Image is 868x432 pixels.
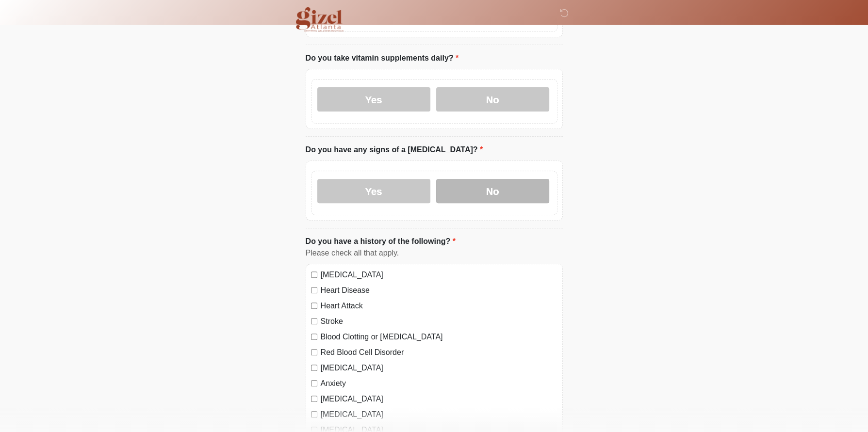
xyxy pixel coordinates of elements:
label: Blood Clotting or [MEDICAL_DATA] [321,331,557,343]
label: [MEDICAL_DATA] [321,269,557,281]
input: Blood Clotting or [MEDICAL_DATA] [311,334,317,340]
label: [MEDICAL_DATA] [321,393,557,405]
input: Heart Disease [311,287,317,293]
input: Heart Attack [311,303,317,309]
img: Gizel Atlanta Logo [296,7,344,32]
label: Red Blood Cell Disorder [321,347,557,358]
input: [MEDICAL_DATA] [311,365,317,371]
label: Anxiety [321,378,557,389]
label: Do you take vitamin supplements daily? [306,52,459,64]
label: Heart Attack [321,300,557,312]
label: No [436,179,549,203]
input: [MEDICAL_DATA] [311,411,317,417]
label: Stroke [321,316,557,327]
label: Heart Disease [321,285,557,296]
input: [MEDICAL_DATA] [311,396,317,402]
label: Yes [317,179,430,203]
input: Red Blood Cell Disorder [311,349,317,355]
div: Please check all that apply. [306,247,563,259]
input: Anxiety [311,380,317,386]
label: Yes [317,87,430,112]
input: Stroke [311,318,317,324]
label: [MEDICAL_DATA] [321,362,557,374]
label: Do you have any signs of a [MEDICAL_DATA]? [306,144,483,156]
input: [MEDICAL_DATA] [311,272,317,278]
label: [MEDICAL_DATA] [321,409,557,420]
label: Do you have a history of the following? [306,236,456,247]
label: No [436,87,549,112]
